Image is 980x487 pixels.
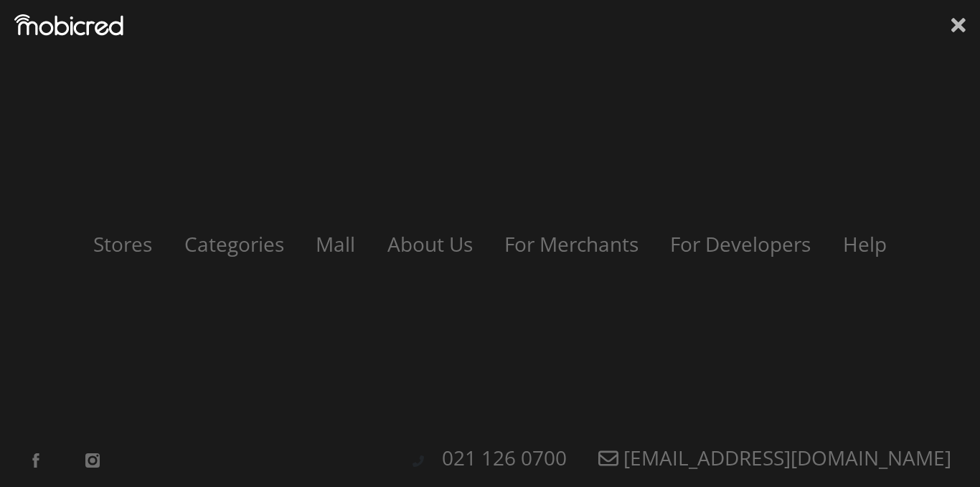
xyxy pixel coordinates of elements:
[79,230,166,257] a: Stores
[829,230,901,257] a: Help
[14,14,123,36] img: Mobicred
[490,230,653,257] a: For Merchants
[373,230,487,257] a: About Us
[428,444,581,471] a: 021 126 0700
[656,230,825,257] a: For Developers
[170,230,298,257] a: Categories
[584,444,966,471] a: [EMAIL_ADDRESS][DOMAIN_NAME]
[301,230,369,257] a: Mall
